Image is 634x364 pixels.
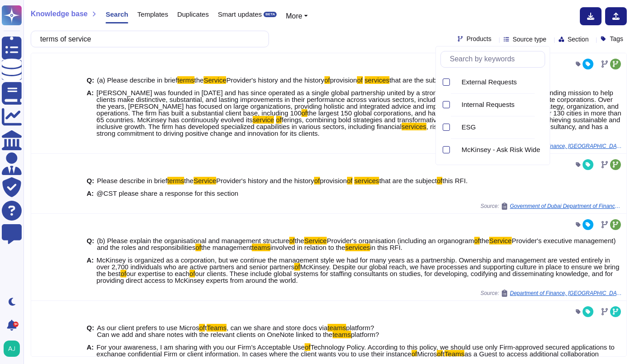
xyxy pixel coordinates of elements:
[489,237,512,244] mark: Service
[354,177,379,184] mark: services
[97,109,621,124] span: the largest 150 global corporations, and has expanded its global presence to over 130 cities in m...
[218,11,262,18] span: Smart updates
[454,77,458,88] div: External Requests
[289,237,295,244] mark: of
[610,36,623,42] span: Tags
[345,244,370,251] mark: services
[13,322,19,327] div: 9+
[97,76,177,84] span: (a) Please describe in brief
[87,77,94,83] b: Q:
[454,140,545,160] div: McKinsey - Ask Risk Wide
[106,11,128,18] span: Search
[201,244,252,251] span: the management
[286,11,308,22] button: More
[97,343,615,358] span: Technology Policy. According to this policy, we should use only Firm-approved secured application...
[97,123,608,137] span: , risk management, and IT and digital consultancy, and has a strong commitment to driving positiv...
[351,331,379,338] span: platform?
[227,324,327,332] span: , can we share and store docs via
[437,350,443,358] mark: of
[324,76,330,84] mark: of
[481,143,623,150] span: Source:
[314,177,320,184] mark: of
[510,290,623,296] span: Department of Finance, [GEOGRAPHIC_DATA] / 0000021517 [DOF LOP] Update and status doc
[87,177,94,184] b: Q:
[462,146,540,154] span: McKinsey - Ask Risk Wide
[177,76,194,84] mark: terms
[167,177,185,184] mark: terms
[454,145,458,155] div: McKinsey - Ask Risk Wide
[207,324,227,332] mark: Teams
[97,102,619,117] span: strategy, organization, and operations. The firm has built a substantial client base, including 100
[467,36,491,42] span: Products
[97,177,167,184] span: Please describe in brief
[389,76,447,84] span: that are the subject
[87,257,94,284] b: A:
[333,331,351,338] mark: teams
[568,36,589,42] span: Section
[87,324,94,338] b: Q:
[97,324,199,332] span: As our client prefers to use Micros
[97,270,613,284] span: our clients. These include global systems for staffing consultants on studies, for developing, co...
[204,76,226,84] mark: Service
[462,146,541,154] div: McKinsey - Ask Risk Wide
[97,263,620,277] span: McKinsey. Despite our global reach, we have processes and supporting culture in place to ensure w...
[194,177,216,184] mark: Service
[97,89,613,103] span: values. The firm has a long-standing mission to help clients make distinctive, substantial, and l...
[320,177,347,184] span: provision
[328,324,346,332] mark: teams
[97,96,613,110] span: its, and private corporations. Over the years, [PERSON_NAME] has focused on large organizations, ...
[442,177,467,184] span: this RFI.
[454,95,545,115] div: Internal Requests
[97,343,305,351] span: For your awareness, I am sharing with you our Firm’s Acceptable Use
[474,237,480,244] mark: of
[480,237,489,244] span: the
[379,177,437,184] span: that are the subject
[444,350,464,358] mark: Teams
[330,76,357,84] span: provision
[370,244,403,251] span: in this RFI.
[454,122,458,133] div: ESG
[301,109,307,117] mark: of
[481,290,623,297] span: Source:
[510,143,623,149] span: Department of Finance, [GEOGRAPHIC_DATA] / 0000021517 [DOF LOP] Update and status doc
[510,203,623,209] span: Government of Dubai Department of Finance / Government of Dubai Department of Finance
[126,270,190,277] span: our expertise to each
[184,177,194,184] span: the
[445,51,545,67] input: Search by keywords
[304,237,327,244] mark: Service
[276,116,282,124] mark: of
[462,101,515,109] span: Internal Requests
[462,123,476,131] span: ESG
[481,203,623,210] span: Source:
[137,11,168,18] span: Templates
[462,78,541,86] div: External Requests
[31,10,88,18] span: Knowledge base
[286,12,302,20] span: More
[365,76,389,84] mark: services
[513,36,546,42] span: Source type
[97,237,616,251] span: Provider's executive management) and the roles and responsibilities
[294,263,300,271] mark: of
[194,76,204,84] span: the
[226,76,324,84] span: Provider's history and the history
[36,31,259,47] input: Search a question or template...
[295,237,304,244] span: the
[97,189,238,197] span: @CST please share a response for this section
[4,341,20,357] img: user
[454,72,545,92] div: External Requests
[437,177,443,184] mark: of
[327,237,474,244] span: Provider's organisation (including an organogram
[252,244,270,251] mark: teams
[97,89,452,97] span: [PERSON_NAME] was founded in [DATE] and has since operated as a single global partnership united ...
[305,343,310,351] mark: of
[216,177,314,184] span: Provider's history and the history
[195,244,201,251] mark: of
[454,100,458,110] div: Internal Requests
[87,190,94,197] b: A:
[462,101,541,109] div: Internal Requests
[253,116,274,124] mark: service
[2,339,26,359] button: user
[97,324,375,338] span: platform? Can we add and share notes with the relevant clients on OneNote linked to the
[120,270,126,277] mark: of
[462,123,541,131] div: ESG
